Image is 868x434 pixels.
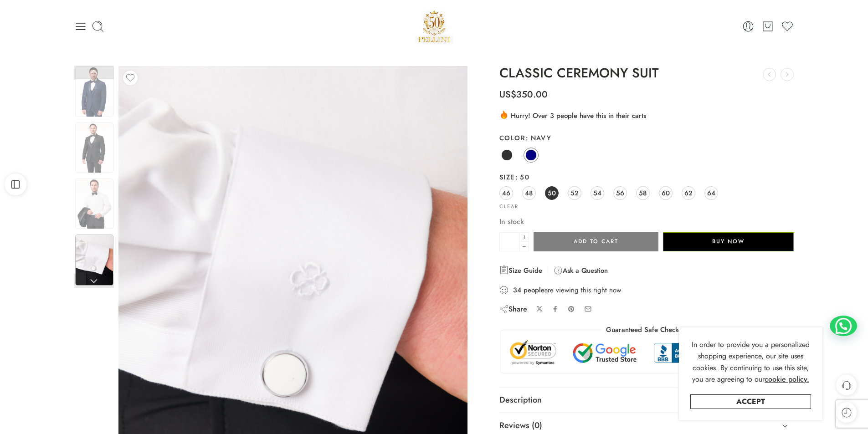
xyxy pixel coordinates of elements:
[499,133,794,143] label: Color
[570,187,579,199] span: 52
[545,186,559,200] a: 50
[765,373,809,385] a: cookie policy.
[692,339,810,385] span: In order to provide you a personalized shopping experience, our site uses cookies. By continuing ...
[636,186,650,200] a: 58
[591,186,604,200] a: 54
[522,186,536,200] a: 48
[499,304,527,314] div: Share
[75,66,113,117] img: Image 3
[682,186,695,200] a: 62
[548,187,556,199] span: 50
[552,306,559,312] a: Share on Facebook
[662,187,670,199] span: 60
[499,216,794,228] p: In stock
[690,394,811,409] a: Accept
[415,7,454,46] a: Pellini -
[684,187,693,199] span: 62
[75,235,113,286] img: Image 3
[707,187,715,199] span: 64
[659,186,673,200] a: 60
[761,20,774,33] a: Cart
[584,305,592,313] a: Email to your friends
[639,187,647,199] span: 58
[499,88,548,101] bdi: 350.00
[499,265,542,276] a: Size Guide
[781,20,794,33] a: Wishlist
[568,186,581,200] a: 52
[499,110,794,121] div: Hurry! Over 3 people have this in their carts
[613,186,627,200] a: 56
[525,133,551,143] span: Navy
[499,173,794,182] label: Size
[601,325,692,335] legend: Guaranteed Safe Checkout
[415,7,454,46] img: Pellini
[499,285,794,295] div: are viewing this right now
[499,232,520,251] input: Product quantity
[704,186,718,200] a: 64
[499,388,794,413] a: Description
[554,265,608,276] a: Ask a Question
[593,187,601,199] span: 54
[616,187,624,199] span: 56
[525,187,533,199] span: 48
[663,232,794,251] button: Buy Now
[502,187,510,199] span: 46
[499,66,794,81] h1: CLASSIC CEREMONY SUIT
[515,172,529,182] span: 50
[75,123,113,173] img: Image 3
[534,232,658,251] button: Add to cart
[513,286,521,295] strong: 34
[536,306,543,312] a: Share on X
[499,88,516,101] span: US$
[568,306,575,313] a: Pin on Pinterest
[499,186,513,200] a: 46
[742,20,755,33] a: Login / Register
[524,286,544,295] strong: people
[499,204,519,209] a: Clear options
[508,339,786,366] img: Trust
[75,179,113,230] img: Image 3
